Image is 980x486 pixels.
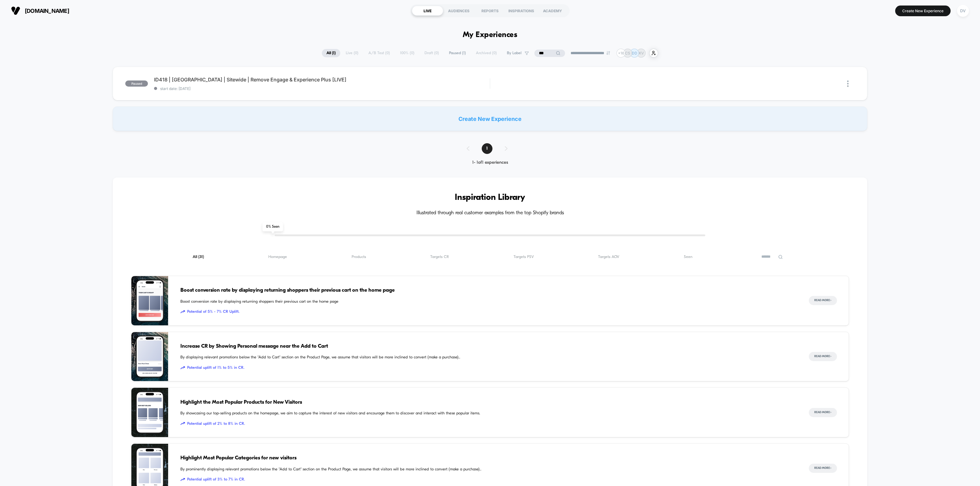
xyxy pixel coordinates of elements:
span: By displaying relevant promotions below the "Add to Cart" section on the Product Page, we assume ... [180,354,797,361]
h3: Inspiration Library [131,193,849,203]
p: CS [625,51,630,55]
span: 1 [482,143,492,154]
button: Read More> [809,408,837,417]
span: Boost conversion rate by displaying returning shoppers their previous cart on the home page [180,286,797,294]
span: Seen [684,255,692,259]
span: Targets AOV [598,255,619,259]
p: DD [632,51,637,55]
span: Potential uplift of 3% to 7% in CR. [180,477,797,483]
button: Read More> [809,296,837,305]
span: Targets PSV [514,255,534,259]
div: AUDIENCES [443,6,474,16]
span: Increase CR by Showing Personal message near the Add to Cart [180,342,797,350]
div: REPORTS [474,6,506,16]
div: DV [957,5,969,17]
button: [DOMAIN_NAME] [9,6,71,16]
span: Homepage [268,255,287,259]
span: Potential uplift of 1% to 5% in CR. [180,365,797,371]
div: INSPIRATIONS [506,6,537,16]
button: Read More> [809,352,837,361]
span: 0 % Seen [262,222,283,231]
img: By showcasing our top-selling products on the homepage, we aim to capture the interest of new vis... [131,388,168,437]
span: [DOMAIN_NAME] [25,8,69,14]
span: Paused ( 1 ) [444,49,470,57]
div: 1 - 1 of 1 experiences [461,160,520,165]
img: By displaying relevant promotions below the "Add to Cart" section on the Product Page, we assume ... [131,332,168,381]
span: ( 31 ) [198,255,204,259]
img: close [847,80,849,87]
h1: My Experiences [463,31,518,39]
img: Visually logo [11,6,20,15]
span: All ( 1 ) [322,49,340,57]
div: + 16 [616,49,625,58]
img: end [606,51,610,55]
span: Boost conversion rate by displaying returning shoppers their previous cart on the home page [180,299,797,305]
h4: Illustrated through real customer examples from the top Shopify brands [131,210,849,216]
img: Boost conversion rate by displaying returning shoppers their previous cart on the home page [131,276,168,325]
span: By showcasing our top-selling products on the homepage, we aim to capture the interest of new vis... [180,410,797,417]
div: ACADEMY [537,6,568,16]
button: Create New Experience [895,6,951,16]
span: By Label [507,51,522,55]
span: Highlight the Most Popular Products for New Visitors [180,398,797,406]
span: start date: [DATE] [154,86,490,91]
span: Highlight Most Popular Categories for new visitors [180,454,797,462]
span: By prominently displaying relevant promotions below the "Add to Cart" section on the Product Page... [180,466,797,473]
span: Potential of 5% - 7% CR Uplift. [180,309,797,315]
span: ID418 | [GEOGRAPHIC_DATA] | Sitewide | Remove Engage & Experience Plus [LIVE] [154,77,490,83]
div: LIVE [412,6,443,16]
span: Potential uplift of 2% to 8% in CR. [180,421,797,427]
span: Targets CR [430,255,449,259]
p: KV [639,51,644,55]
div: Create New Experience [113,107,867,131]
button: DV [955,5,971,17]
button: Read More> [809,464,837,473]
span: paused [125,80,148,87]
span: All [193,255,204,259]
span: Products [352,255,366,259]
